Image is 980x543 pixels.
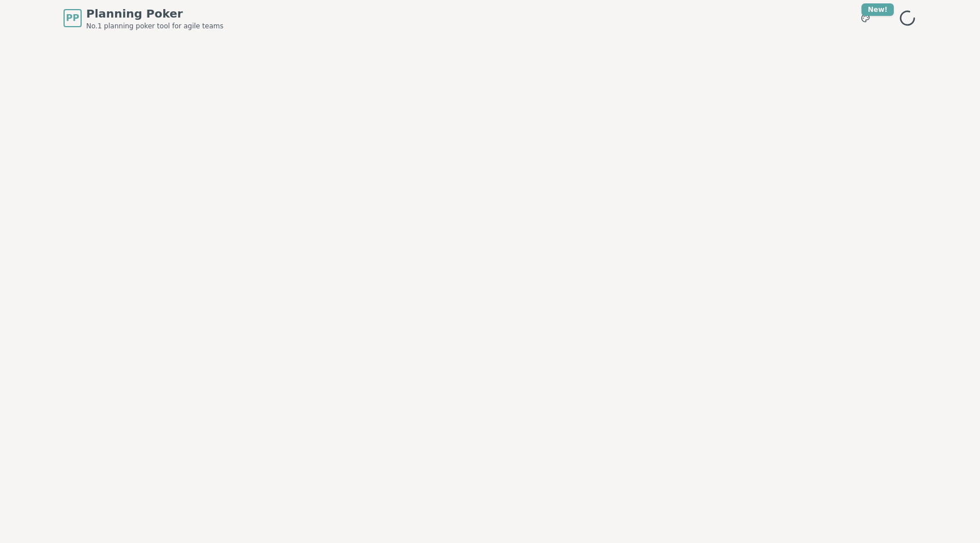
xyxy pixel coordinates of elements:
a: PPPlanning PokerNo.1 planning poker tool for agile teams [64,6,223,31]
span: Planning Poker [86,6,223,22]
span: No.1 planning poker tool for agile teams [86,22,223,31]
div: New! [861,3,894,16]
span: PP [66,11,79,25]
button: New! [855,8,876,28]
